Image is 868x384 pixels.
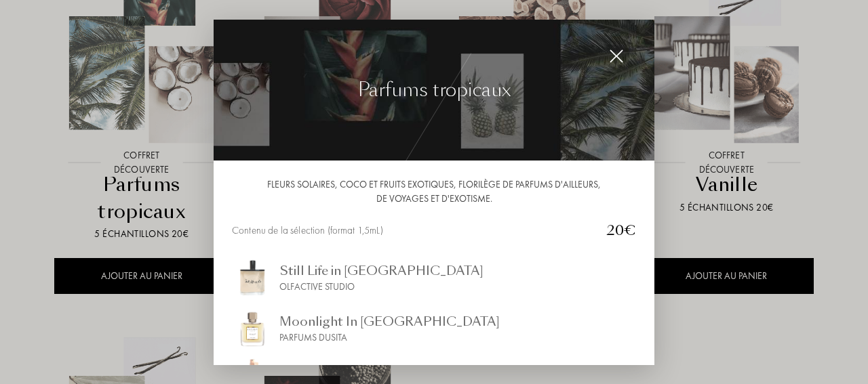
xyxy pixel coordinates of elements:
div: Maté [279,363,325,381]
div: Contenu de la sélection (format 1,5mL) [232,223,595,238]
div: Olfactive Studio [279,280,484,294]
a: img_sommelierStill Life in [GEOGRAPHIC_DATA]Olfactive Studio [232,257,636,298]
div: 20€ [595,220,636,240]
div: Parfums Dusita [279,330,500,345]
div: Fleurs solaires, coco et fruits exotiques, florilège de parfums d'ailleurs, de voyages et d'exoti... [232,177,636,206]
div: Still Life in [GEOGRAPHIC_DATA] [279,261,484,280]
img: img_collec [214,20,654,161]
img: img_sommelier [232,257,273,298]
img: cross_white.svg [609,49,624,64]
div: Moonlight In [GEOGRAPHIC_DATA] [279,312,500,330]
div: Parfums tropicaux [358,76,511,104]
img: img_sommelier [232,308,273,349]
a: img_sommelierMoonlight In [GEOGRAPHIC_DATA]Parfums Dusita [232,308,636,349]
